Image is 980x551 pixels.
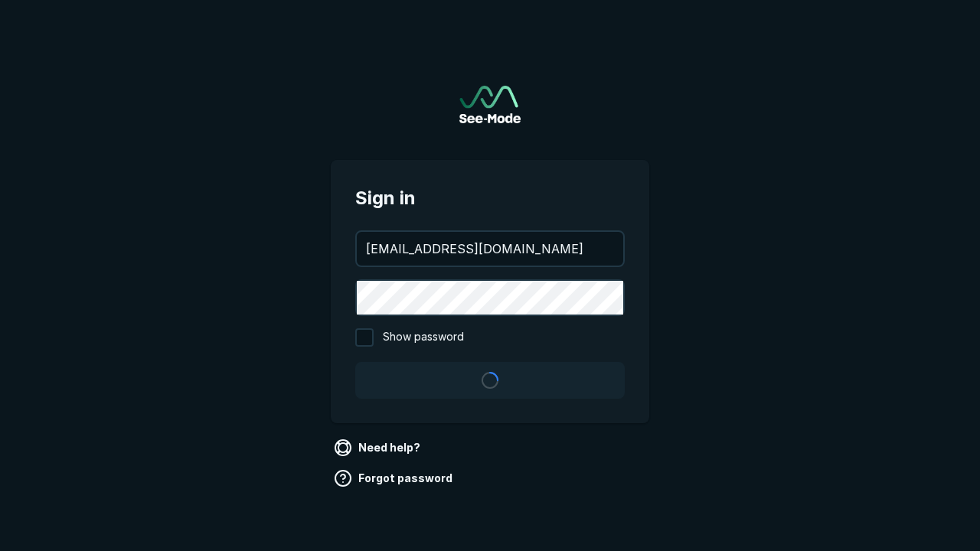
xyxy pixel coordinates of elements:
span: Sign in [355,184,625,212]
img: See-Mode Logo [459,86,521,123]
a: Go to sign in [459,86,521,123]
span: Show password [383,328,464,347]
a: Need help? [331,435,426,460]
input: your@email.com [357,232,623,266]
a: Forgot password [331,466,459,491]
